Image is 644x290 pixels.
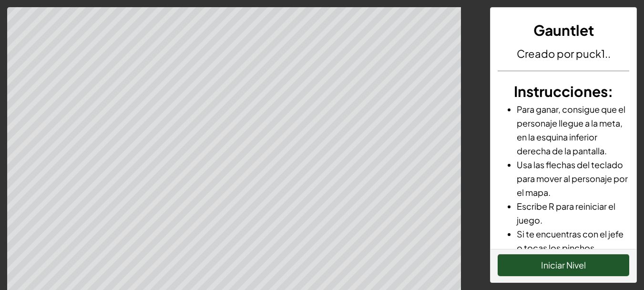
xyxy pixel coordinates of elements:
h4: Creado por puck1.. [498,46,629,61]
li: Escribe R para reiniciar el juego. [517,199,629,227]
li: Para ganar, consigue que el personaje llegue a la meta, en la esquina inferior derecha de la pant... [517,102,629,158]
h3: : [498,81,629,102]
h3: Gauntlet [498,20,629,41]
span: Instrucciones [514,82,608,100]
li: Usa las flechas del teclado para mover al personaje por el mapa. [517,158,629,199]
button: Iniciar Nivel [498,254,629,276]
li: Si te encuentras con el jefe o tocas los pinchos, volverás al principio. [517,227,629,269]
